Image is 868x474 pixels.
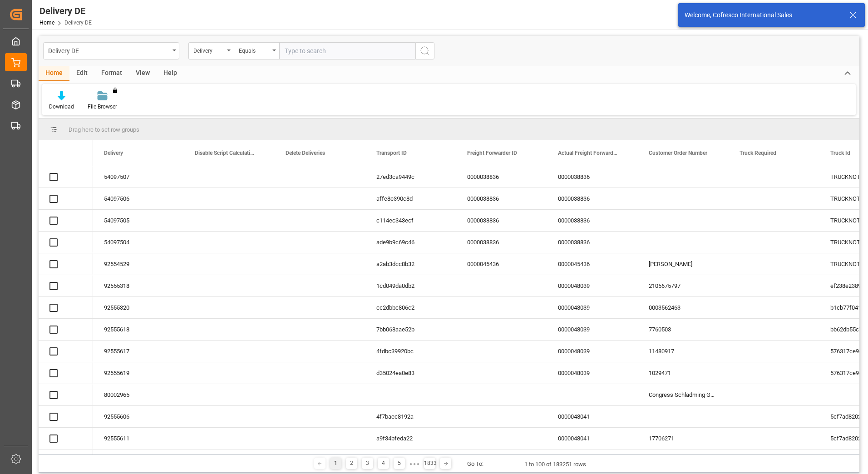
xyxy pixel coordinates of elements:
[94,66,129,81] div: Format
[93,384,184,405] div: 80002965
[415,42,434,59] button: search button
[93,297,184,318] div: 92555320
[456,232,547,253] div: 0000038836
[424,458,435,469] div: 1833
[394,458,405,469] div: 5
[104,150,123,156] span: Delivery
[365,188,456,209] div: affe8e390c8d
[234,42,279,59] button: open menu
[93,319,184,340] div: 92555618
[39,384,93,406] div: Press SPACE to select this row.
[195,150,256,156] span: Disable Script Calculations
[39,188,93,210] div: Press SPACE to select this row.
[740,150,776,156] span: Truck Required
[93,362,184,384] div: 92555619
[456,166,547,188] div: 0000038836
[39,253,93,275] div: Press SPACE to select this row.
[547,341,638,362] div: 0000048039
[157,66,184,81] div: Help
[547,319,638,340] div: 0000048039
[456,253,547,275] div: 0000045436
[638,341,729,362] div: 11480917
[39,428,93,449] div: Press SPACE to select this row.
[69,66,94,81] div: Edit
[48,44,169,56] div: Delivery DE
[547,232,638,253] div: 0000038836
[93,275,184,296] div: 92555318
[286,150,325,156] span: Delete Deliveries
[330,458,341,469] div: 1
[547,406,638,427] div: 0000048041
[39,406,93,428] div: Press SPACE to select this row.
[39,319,93,341] div: Press SPACE to select this row.
[69,126,139,133] span: Drag here to set row groups
[39,297,93,319] div: Press SPACE to select this row.
[365,232,456,253] div: ade9b9c69c46
[547,449,638,471] div: 0000048041
[547,210,638,231] div: 0000038836
[365,210,456,231] div: c114ec343ecf
[365,449,456,471] div: 05f17e4d5c8a
[365,166,456,188] div: 27ed3ca9449c
[39,166,93,188] div: Press SPACE to select this row.
[93,253,184,275] div: 92554529
[93,210,184,231] div: 54097505
[547,166,638,188] div: 0000038836
[365,362,456,384] div: d35024ea0e83
[467,150,517,156] span: Freight Forwarder ID
[365,319,456,340] div: 7bb068aae52b
[193,44,224,55] div: Delivery
[547,362,638,384] div: 0000048039
[93,166,184,188] div: 54097507
[39,66,69,81] div: Home
[456,210,547,231] div: 0000038836
[129,66,157,81] div: View
[39,362,93,384] div: Press SPACE to select this row.
[43,42,179,59] button: open menu
[346,458,357,469] div: 2
[409,460,419,467] div: ● ● ●
[547,275,638,296] div: 0000048039
[39,275,93,297] div: Press SPACE to select this row.
[279,42,415,59] input: Type to search
[93,449,184,471] div: 92555612
[39,20,54,26] a: Home
[188,42,234,59] button: open menu
[93,341,184,362] div: 92555617
[93,232,184,253] div: 54097504
[638,319,729,340] div: 7760503
[649,150,707,156] span: Customer Order Number
[467,459,483,469] div: Go To:
[365,275,456,296] div: 1cd049da0db2
[39,341,93,362] div: Press SPACE to select this row.
[638,428,729,449] div: 17706271
[685,10,841,20] div: Welcome, Cofresco International Sales
[93,428,184,449] div: 92555611
[456,188,547,209] div: 0000038836
[365,297,456,318] div: cc2dbbc806c2
[638,253,729,275] div: [PERSON_NAME]
[365,253,456,275] div: a2ab3dcc8b32
[365,406,456,427] div: 4f7baec8192a
[365,428,456,449] div: a9f34bfeda22
[547,253,638,275] div: 0000045436
[39,232,93,253] div: Press SPACE to select this row.
[39,210,93,232] div: Press SPACE to select this row.
[39,4,92,18] div: Delivery DE
[378,458,389,469] div: 4
[524,460,586,469] div: 1 to 100 of 183251 rows
[830,150,850,156] span: Truck Id
[239,44,270,55] div: Equals
[638,384,729,405] div: Congress Schladming GmbH - SAMPLES
[362,458,373,469] div: 3
[93,406,184,427] div: 92555606
[638,297,729,318] div: 0003562463
[638,275,729,296] div: 2105675797
[547,188,638,209] div: 0000038836
[365,341,456,362] div: 4fdbc39920bc
[638,362,729,384] div: 1029471
[93,188,184,209] div: 54097506
[49,103,74,111] div: Download
[376,150,407,156] span: Transport ID
[39,449,93,471] div: Press SPACE to select this row.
